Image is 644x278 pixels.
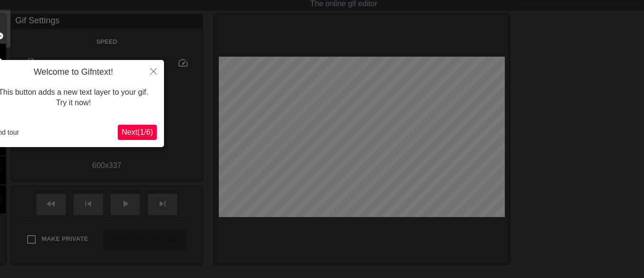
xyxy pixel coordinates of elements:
span: Next ( 1 / 6 ) [122,128,153,136]
button: Close [143,60,164,82]
button: Next [118,125,157,140]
